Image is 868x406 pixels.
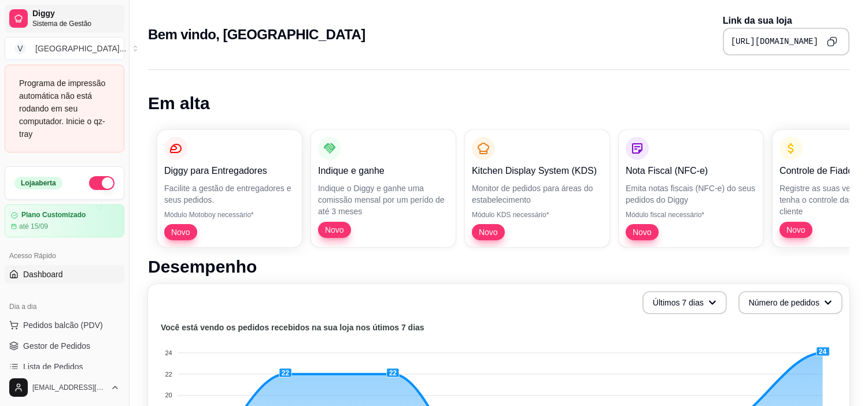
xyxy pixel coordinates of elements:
[5,37,124,60] button: Select a team
[35,43,126,54] div: [GEOGRAPHIC_DATA] ...
[731,36,818,47] pre: [URL][DOMAIN_NAME]
[32,9,120,19] span: Diggy
[167,226,195,238] span: Novo
[474,226,503,238] span: Novo
[19,77,110,140] div: Programa de impressão automática não está rodando em seu computador. Inicie o qz-tray
[472,210,603,219] p: Módulo KDS necessário*
[5,265,124,284] a: Dashboard
[23,361,83,373] span: Lista de Pedidos
[164,210,295,219] p: Módulo Motoboy necessário*
[165,392,172,399] tspan: 20
[5,247,124,265] div: Acesso Rápido
[628,226,656,238] span: Novo
[723,14,849,28] p: Link da sua loja
[164,182,295,206] p: Facilite a gestão de entregadores e seus pedidos.
[5,337,124,355] a: Gestor de Pedidos
[157,130,302,247] button: Diggy para EntregadoresFacilite a gestão de entregadores e seus pedidos.Módulo Motoboy necessário...
[472,182,603,206] p: Monitor de pedidos para áreas do estabelecimento
[148,25,365,44] h2: Bem vindo, [GEOGRAPHIC_DATA]
[165,349,172,356] tspan: 24
[782,224,810,236] span: Novo
[23,269,63,280] span: Dashboard
[5,357,124,376] a: Lista de Pedidos
[738,291,843,314] button: Número de pedidos
[148,256,849,277] h1: Desempenho
[626,182,756,206] p: Emita notas fiscais (NFC-e) do seus pedidos do Diggy
[311,130,456,247] button: Indique e ganheIndique o Diggy e ganhe uma comissão mensal por um perído de até 3 mesesNovo
[19,222,48,231] article: até 15/09
[626,210,756,219] p: Módulo fiscal necessário*
[164,164,295,178] p: Diggy para Entregadores
[5,374,124,401] button: [EMAIL_ADDRESS][DOMAIN_NAME]
[619,130,763,247] button: Nota Fiscal (NFC-e)Emita notas fiscais (NFC-e) do seus pedidos do DiggyMódulo fiscal necessário*Novo
[642,291,727,314] button: Últimos 7 dias
[165,371,172,378] tspan: 22
[5,204,124,237] a: Plano Customizadoaté 15/09
[23,319,103,331] span: Pedidos balcão (PDV)
[32,383,106,392] span: [EMAIL_ADDRESS][DOMAIN_NAME]
[5,5,124,32] a: DiggySistema de Gestão
[32,19,120,28] span: Sistema de Gestão
[5,316,124,334] button: Pedidos balcão (PDV)
[14,43,26,54] span: V
[89,176,114,190] button: Alterar Status
[318,182,449,217] p: Indique o Diggy e ganhe uma comissão mensal por um perído de até 3 meses
[23,340,90,352] span: Gestor de Pedidos
[823,32,841,51] button: Copy to clipboard
[5,297,124,316] div: Dia a dia
[318,164,449,178] p: Indique e ganhe
[465,130,610,247] button: Kitchen Display System (KDS)Monitor de pedidos para áreas do estabelecimentoMódulo KDS necessário...
[472,164,603,178] p: Kitchen Display System (KDS)
[148,93,849,114] h1: Em alta
[14,177,62,189] div: Loja aberta
[161,323,424,333] text: Você está vendo os pedidos recebidos na sua loja nos útimos 7 dias
[626,164,756,178] p: Nota Fiscal (NFC-e)
[21,211,86,219] article: Plano Customizado
[320,224,349,236] span: Novo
